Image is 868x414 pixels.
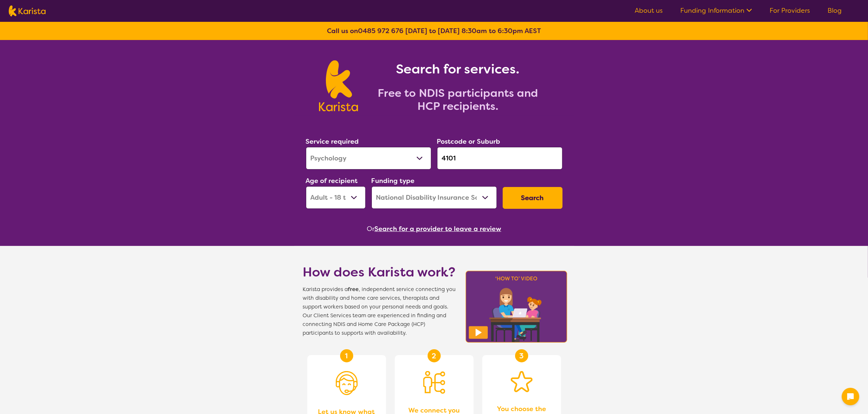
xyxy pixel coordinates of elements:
[319,60,358,111] img: Karista logo
[340,349,353,362] div: 1
[367,60,549,78] h1: Search for services.
[374,223,501,234] button: Search for a provider to leave a review
[515,349,528,362] div: 3
[423,371,445,394] img: Person being matched to services icon
[680,6,752,15] a: Funding Information
[503,187,563,209] button: Search
[770,6,810,15] a: For Providers
[9,5,46,16] img: Karista logo
[327,27,541,35] b: Call us on [DATE] to [DATE] 8:30am to 6:30pm AEST
[367,223,374,234] span: Or
[635,6,663,15] a: About us
[463,268,570,345] img: Karista video
[437,147,563,170] input: Type
[428,349,441,362] div: 2
[358,27,404,35] a: 0485 972 676
[303,285,456,338] span: Karista provides a , independent service connecting you with disability and home care services, t...
[371,176,415,185] label: Funding type
[306,176,358,185] label: Age of recipient
[336,371,358,395] img: Person with headset icon
[367,87,549,113] h2: Free to NDIS participants and HCP recipients.
[303,263,456,281] h1: How does Karista work?
[306,137,359,146] label: Service required
[348,286,359,293] b: free
[828,6,842,15] a: Blog
[437,137,501,146] label: Postcode or Suburb
[511,371,533,392] img: Star icon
